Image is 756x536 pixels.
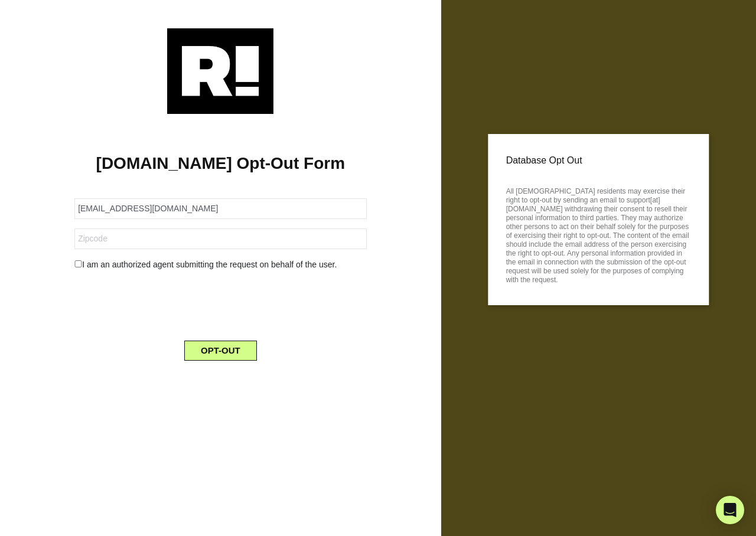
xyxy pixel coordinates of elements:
[66,259,375,271] div: I am an authorized agent submitting the request on behalf of the user.
[167,28,273,114] img: Retention.com
[131,280,310,326] iframe: reCAPTCHA
[74,228,366,249] input: Zipcode
[506,184,691,285] p: All [DEMOGRAPHIC_DATA] residents may exercise their right to opt-out by sending an email to suppo...
[184,341,257,361] button: OPT-OUT
[18,153,423,174] h1: [DOMAIN_NAME] Opt-Out Form
[506,152,691,169] p: Database Opt Out
[716,496,744,524] div: Open Intercom Messenger
[74,198,366,219] input: Email Address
